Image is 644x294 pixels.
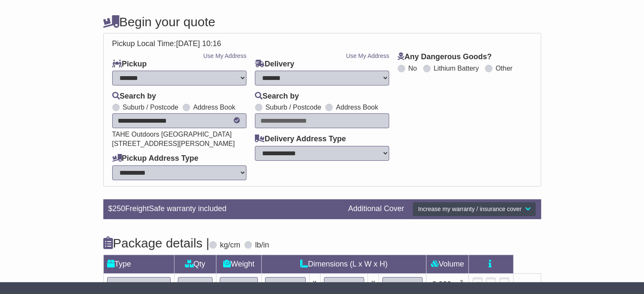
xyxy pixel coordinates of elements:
[103,236,210,250] h4: Package details |
[408,64,417,72] label: No
[453,280,463,289] span: m
[336,103,378,111] label: Address Book
[103,255,174,273] td: Type
[434,64,479,72] label: Lithium Battery
[255,60,294,69] label: Delivery
[104,204,344,214] div: $ FreightSafe warranty included
[220,241,240,250] label: kg/cm
[346,52,389,59] a: Use My Address
[460,279,463,285] sup: 3
[176,39,221,48] span: [DATE] 10:16
[108,39,536,49] div: Pickup Local Time:
[216,255,262,273] td: Weight
[112,60,147,69] label: Pickup
[262,255,426,273] td: Dimensions (L x W x H)
[255,241,269,250] label: lb/in
[112,140,235,147] span: [STREET_ADDRESS][PERSON_NAME]
[426,255,469,273] td: Volume
[112,131,232,138] span: TAHE Outdoors [GEOGRAPHIC_DATA]
[193,103,235,111] label: Address Book
[398,52,492,62] label: Any Dangerous Goods?
[112,92,156,101] label: Search by
[174,255,216,273] td: Qty
[432,280,451,289] span: 0.000
[112,154,199,163] label: Pickup Address Type
[255,92,299,101] label: Search by
[265,103,321,111] label: Suburb / Postcode
[123,103,179,111] label: Suburb / Postcode
[344,204,408,214] div: Additional Cover
[495,64,512,72] label: Other
[255,135,346,144] label: Delivery Address Type
[113,204,125,213] span: 250
[418,206,521,212] span: Increase my warranty / insurance cover
[103,15,541,29] h4: Begin your quote
[203,52,246,59] a: Use My Address
[412,202,536,217] button: Increase my warranty / insurance cover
